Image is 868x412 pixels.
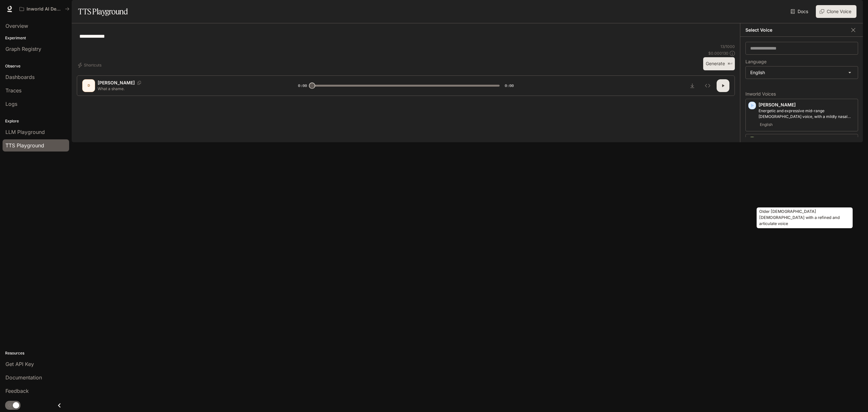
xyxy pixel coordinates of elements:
[757,207,853,228] div: Older [DEMOGRAPHIC_DATA] [DEMOGRAPHIC_DATA] with a refined and articulate voice
[27,6,62,12] p: Inworld AI Demos
[98,86,283,91] p: What a shame.
[17,3,72,15] button: All workspaces
[746,66,858,79] div: English
[759,102,855,108] p: [PERSON_NAME]
[505,82,514,89] span: 0:00
[745,92,858,96] p: Inworld Voices
[759,121,774,128] span: English
[816,5,856,18] button: Clone Voice
[720,44,735,49] p: 13 / 1000
[708,51,728,56] p: $ 0.000130
[701,79,714,92] button: Inspect
[789,5,811,18] a: Docs
[78,5,128,18] h1: TTS Playground
[759,137,855,143] p: [PERSON_NAME]
[135,81,144,85] button: Copy Voice ID
[686,79,699,92] button: Download audio
[759,108,855,120] p: Energetic and expressive mid-range male voice, with a mildly nasal quality
[77,60,104,70] button: Shortcuts
[298,82,307,89] span: 0:00
[727,62,732,66] p: ⌘⏎
[745,59,767,64] p: Language
[98,80,135,86] p: [PERSON_NAME]
[703,57,735,70] button: Generate⌘⏎
[84,81,94,91] div: D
